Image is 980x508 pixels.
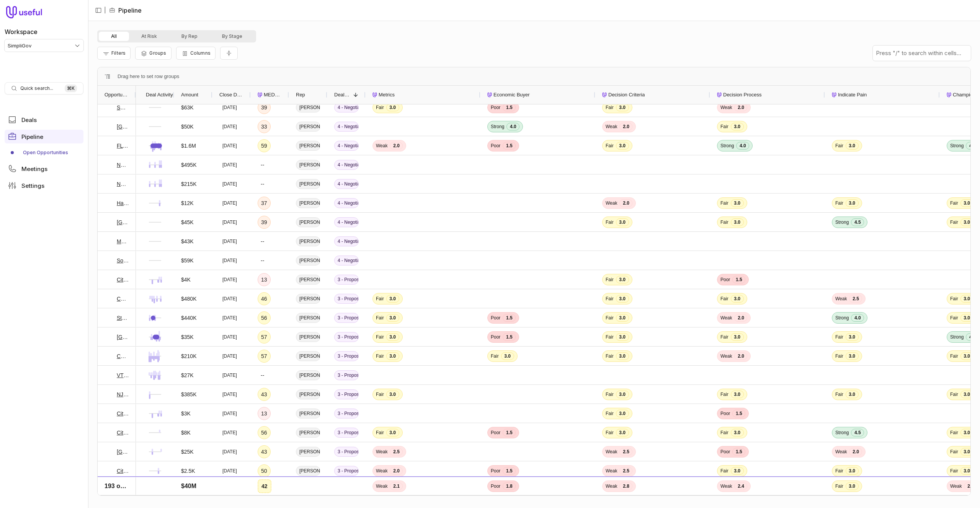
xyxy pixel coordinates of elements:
[616,314,629,322] span: 3.0
[296,294,320,304] span: [PERSON_NAME]
[181,218,194,227] div: $45K
[118,72,179,81] span: Drag here to set row groups
[851,218,864,226] span: 4.5
[105,90,129,99] span: Opportunity
[720,315,732,321] span: Weak
[720,200,728,206] span: Fair
[376,430,384,436] span: Fair
[190,50,211,56] span: Columns
[261,141,267,150] div: 59
[334,141,359,151] span: 4 - Negotiation
[334,103,359,112] span: 4 - Negotiation
[386,104,399,111] span: 3.0
[616,333,629,341] span: 3.0
[334,236,359,246] span: 4 - Negotiation
[296,466,320,476] span: [PERSON_NAME]
[731,391,744,398] span: 3.0
[950,430,958,436] span: Fair
[835,143,843,149] span: Fair
[619,199,632,207] span: 2.0
[117,122,129,131] a: [GEOGRAPHIC_DATA], [GEOGRAPHIC_DATA] - Y5 Upsell
[835,219,849,225] span: Strong
[334,217,359,227] span: 4 - Negotiation
[222,372,237,378] time: [DATE]
[960,448,973,456] span: 3.0
[950,315,958,321] span: Fair
[966,142,979,150] span: 4.0
[732,410,745,417] span: 1.5
[717,86,818,104] div: Decision Process
[723,90,761,99] span: Decision Process
[261,466,267,475] div: 50
[261,294,267,303] div: 46
[390,448,403,456] span: 2.5
[117,409,129,418] a: City of DeLand - Batch Initiation Upsell
[950,296,958,302] span: Fair
[261,332,267,342] div: 57
[835,391,843,397] span: Fair
[606,315,614,321] span: Fair
[181,466,195,475] div: $2.5K
[149,50,166,56] span: Groups
[835,430,849,436] span: Strong
[222,238,237,244] time: [DATE]
[491,104,500,111] span: Poor
[619,467,632,475] span: 2.5
[296,389,320,399] span: [PERSON_NAME]
[720,143,734,149] span: Strong
[491,315,500,321] span: Poor
[334,313,359,323] span: 3 - Proposal
[222,104,237,111] time: [DATE]
[261,160,264,169] div: --
[261,256,264,265] div: --
[376,315,384,321] span: Fair
[296,217,320,227] span: [PERSON_NAME]
[261,313,267,322] div: 56
[734,314,747,322] span: 2.0
[487,86,588,104] div: Economic Buyer
[846,391,859,398] span: 3.0
[296,256,320,265] span: [PERSON_NAME]
[181,256,194,265] div: $59K
[181,428,191,437] div: $8K
[222,296,237,302] time: [DATE]
[606,410,614,417] span: Fair
[181,390,196,399] div: $385K
[117,237,129,246] a: Monroe IBM Add on Workflow
[846,333,859,341] span: 3.0
[732,448,745,456] span: 1.5
[376,104,384,111] span: Fair
[334,447,359,457] span: 3 - Proposal
[720,391,728,397] span: Fair
[104,6,106,15] span: |
[261,237,264,246] div: --
[616,218,629,226] span: 3.0
[616,410,629,417] span: 3.0
[376,296,384,302] span: Fair
[5,147,83,159] div: Pipeline submenu
[334,122,359,132] span: 4 - Negotiation
[960,218,973,226] span: 3.0
[117,485,129,495] a: DGS OSP Form Factory Project
[950,200,958,206] span: Fair
[93,5,104,16] button: Collapse sidebar
[146,90,173,99] span: Deal Activity
[720,124,728,130] span: Fair
[117,390,129,399] a: NJDOT - SIMPLIFORMS (550 forms) - Professional Services
[261,103,267,112] div: 39
[491,334,500,340] span: Poor
[135,47,171,60] button: Group Pipeline
[5,179,83,192] a: Settings
[619,123,632,130] span: 2.0
[386,429,399,436] span: 3.0
[503,429,516,436] span: 1.5
[181,447,194,456] div: $25K
[21,166,47,172] span: Meetings
[849,448,862,456] span: 2.0
[117,371,129,380] a: VT Agency of Digital Services Form Translation
[950,353,958,359] span: Fair
[832,86,933,104] div: Indicate Pain
[261,218,267,227] div: 39
[616,142,629,150] span: 3.0
[296,160,320,170] span: [PERSON_NAME]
